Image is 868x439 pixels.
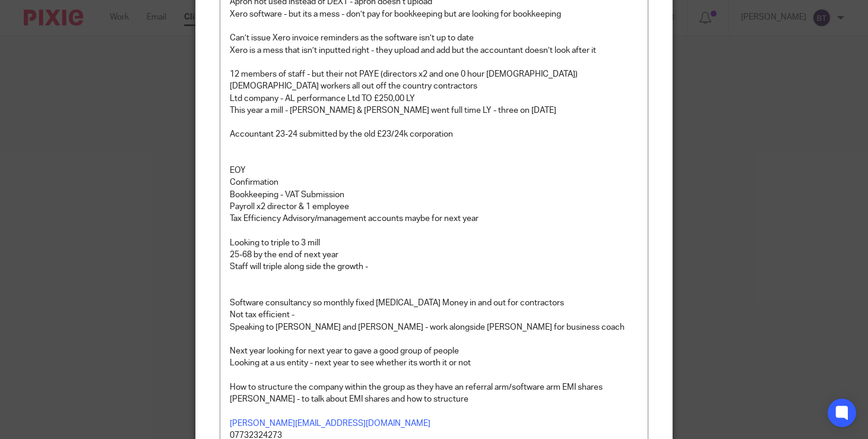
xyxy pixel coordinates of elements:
[230,381,638,393] p: How to structure the company within the group as they have an referral arm/software arm EMI shares
[230,176,638,188] p: Confirmation
[230,165,638,176] p: EOY
[230,309,638,321] p: Not tax efficient -
[230,357,638,369] p: Looking at a us entity - next year to see whether its worth it or not
[230,189,638,201] p: Bookkeeping - VAT Submission
[230,45,638,56] p: Xero is a mess that isn’t inputted right - they upload and add but the accountant doesn’t look af...
[230,321,638,333] p: Speaking to [PERSON_NAME] and [PERSON_NAME] - work alongside [PERSON_NAME] for business coach
[230,261,638,273] p: Staff will triple along side the growth -
[230,8,638,20] p: Xero software - but its a mess - don’t pay for bookkeeping but are looking for bookkeeping
[230,105,638,116] p: This year a mill - [PERSON_NAME] & [PERSON_NAME] went full time LY - three on [DATE]
[230,249,638,261] p: 25-68 by the end of next year
[230,93,638,105] p: Ltd company - AL performance Ltd TO £250,00 LY
[230,201,638,213] p: Payroll x2 director & 1 employee
[230,419,430,428] a: [PERSON_NAME][EMAIL_ADDRESS][DOMAIN_NAME]
[230,68,638,93] p: 12 members of staff - but their not PAYE (directors x2 and one 0 hour [DEMOGRAPHIC_DATA]) [DEMOGR...
[230,237,638,249] p: Looking to triple to 3 mill
[230,345,638,357] p: Next year looking for next year to gave a good group of people
[230,128,638,140] p: Accountant 23-24 submitted by the old £23/24k corporation
[230,213,638,225] p: Tax Efficiency Advisory/management accounts maybe for next year
[230,32,638,44] p: Can’t issue Xero invoice reminders as the software isn’t up to date
[230,297,638,309] p: Software consultancy so monthly fixed [MEDICAL_DATA] Money in and out for contractors
[230,393,638,405] p: [PERSON_NAME] - to talk about EMI shares and how to structure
